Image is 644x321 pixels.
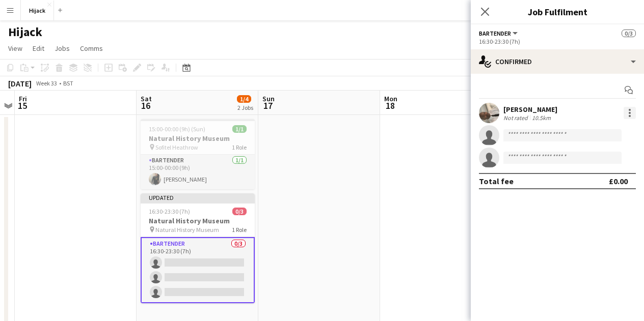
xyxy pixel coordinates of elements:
[8,24,42,40] h1: Hijack
[232,226,247,234] span: 1 Role
[383,100,397,111] span: 18
[479,38,636,45] div: 16:30-23:30 (7h)
[17,100,27,111] span: 15
[4,42,26,55] a: View
[139,100,152,111] span: 16
[479,30,511,37] span: Bartender
[141,216,255,225] h3: Natural History Museum
[29,42,48,55] a: Edit
[55,44,70,53] span: Jobs
[384,94,397,103] span: Mon
[261,100,275,111] span: 17
[34,79,59,87] span: Week 33
[471,5,644,18] h3: Job Fulfilment
[80,44,103,53] span: Comms
[141,94,152,103] span: Sat
[237,95,251,103] span: 1/4
[141,237,255,303] app-card-role: Bartender0/316:30-23:30 (7h)
[237,104,253,111] div: 2 Jobs
[33,44,44,53] span: Edit
[503,114,530,122] div: Not rated
[155,143,198,151] span: Sofitel Heathrow
[19,94,27,103] span: Fri
[50,42,74,55] a: Jobs
[76,42,107,55] a: Comms
[503,105,557,114] div: [PERSON_NAME]
[155,226,219,234] span: Natural History Museum
[63,79,73,87] div: BST
[21,1,54,20] button: Hijack
[232,143,247,151] span: 1 Role
[141,193,255,201] div: Updated
[232,125,247,133] span: 1/1
[479,30,519,37] button: Bartender
[609,176,628,186] div: £0.00
[141,119,255,189] app-job-card: 15:00-00:00 (9h) (Sun)1/1Natural History Museum Sofitel Heathrow1 RoleBartender1/115:00-00:00 (9h...
[622,30,636,37] span: 0/3
[530,114,553,122] div: 10.5km
[8,44,22,53] span: View
[141,193,255,303] app-job-card: Updated16:30-23:30 (7h)0/3Natural History Museum Natural History Museum1 RoleBartender0/316:30-23...
[149,208,190,215] span: 16:30-23:30 (7h)
[141,155,255,189] app-card-role: Bartender1/115:00-00:00 (9h)[PERSON_NAME]
[471,49,644,74] div: Confirmed
[479,176,514,186] div: Total fee
[149,125,205,133] span: 15:00-00:00 (9h) (Sun)
[141,134,255,143] h3: Natural History Museum
[8,78,32,89] div: [DATE]
[262,94,275,103] span: Sun
[232,208,247,215] span: 0/3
